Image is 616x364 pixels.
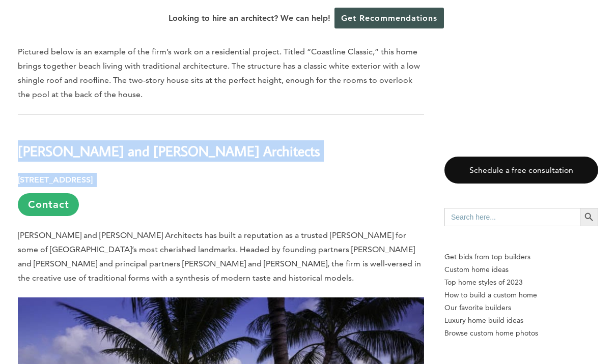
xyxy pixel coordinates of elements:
[444,276,598,289] a: Top home styles of 2023
[444,251,598,263] p: Get bids from top builders
[444,157,598,184] a: Schedule a free consultation
[18,142,320,160] b: [PERSON_NAME] and [PERSON_NAME] Architects
[18,47,420,99] span: Pictured below is an example of the firm’s work on a residential project. Titled “Coastline Class...
[444,327,598,340] a: Browse custom home photos
[444,289,598,301] a: How to build a custom home
[583,211,595,223] svg: Search
[18,193,79,216] a: Contact
[444,314,598,327] a: Luxury home build ideas
[444,208,580,226] input: Search here...
[18,230,421,283] span: [PERSON_NAME] and [PERSON_NAME] Architects has built a reputation as a trusted [PERSON_NAME] for ...
[444,263,598,276] a: Custom home ideas
[18,175,93,185] strong: [STREET_ADDRESS]
[334,8,444,28] a: Get Recommendations
[444,301,598,314] a: Our favorite builders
